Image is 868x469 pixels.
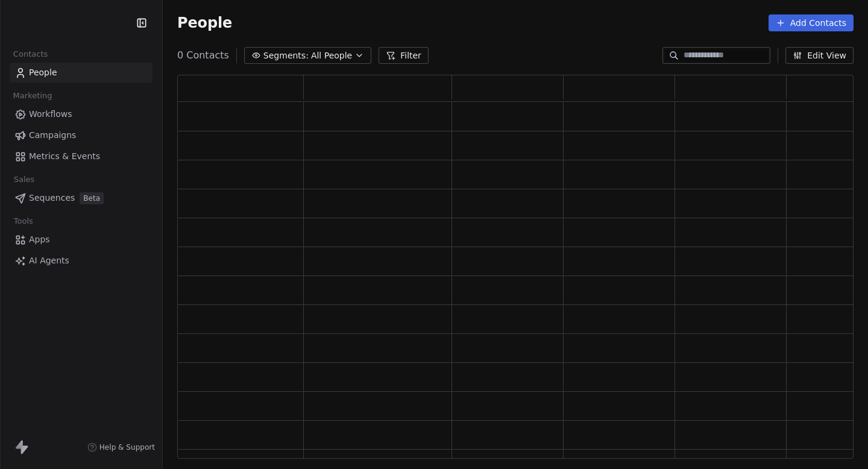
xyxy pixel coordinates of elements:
span: All People [311,49,352,62]
span: Help & Support [99,442,155,452]
span: People [177,14,232,32]
span: Sales [8,171,40,189]
span: People [29,66,57,79]
span: Workflows [29,108,72,121]
button: Filter [379,47,429,64]
a: Workflows [10,104,153,124]
a: People [10,63,153,83]
a: SequencesBeta [10,188,153,208]
span: Sequences [29,192,75,204]
span: Apps [29,233,50,246]
span: 0 Contacts [177,48,229,63]
span: AI Agents [29,254,69,267]
span: Marketing [8,87,57,105]
span: Beta [80,192,104,204]
a: Apps [10,230,153,250]
span: Campaigns [29,129,76,142]
a: Help & Support [87,442,155,452]
span: Tools [8,212,38,230]
a: AI Agents [10,251,153,271]
a: Campaigns [10,125,153,145]
span: Segments: [263,49,309,62]
span: Contacts [8,45,53,63]
button: Add Contacts [769,14,854,31]
a: Metrics & Events [10,146,153,166]
span: Metrics & Events [29,150,100,163]
button: Edit View [785,47,854,64]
